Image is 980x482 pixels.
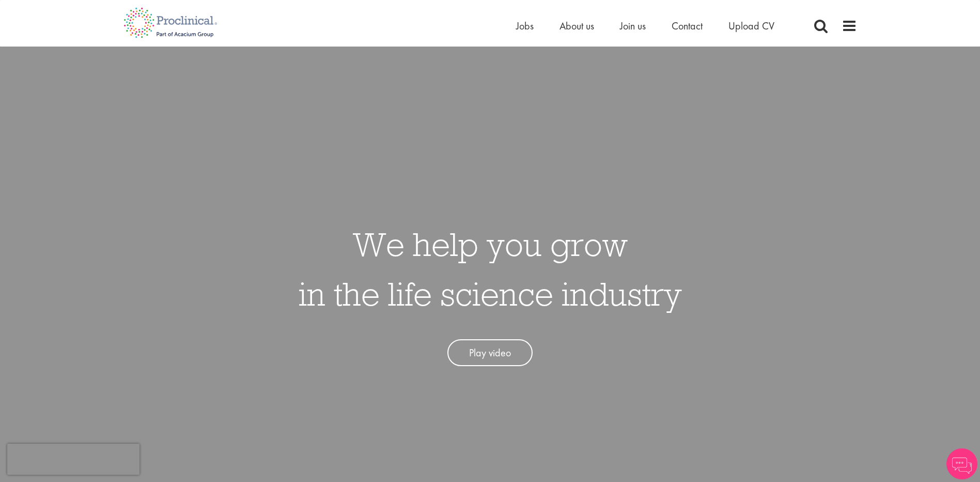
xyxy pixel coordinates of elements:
a: Play video [447,339,533,367]
a: Join us [620,19,646,33]
h1: We help you grow in the life science industry [299,219,682,319]
a: About us [559,19,594,33]
img: Chatbot [946,448,977,479]
a: Contact [672,19,703,33]
a: Jobs [516,19,534,33]
a: Upload CV [728,19,774,33]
